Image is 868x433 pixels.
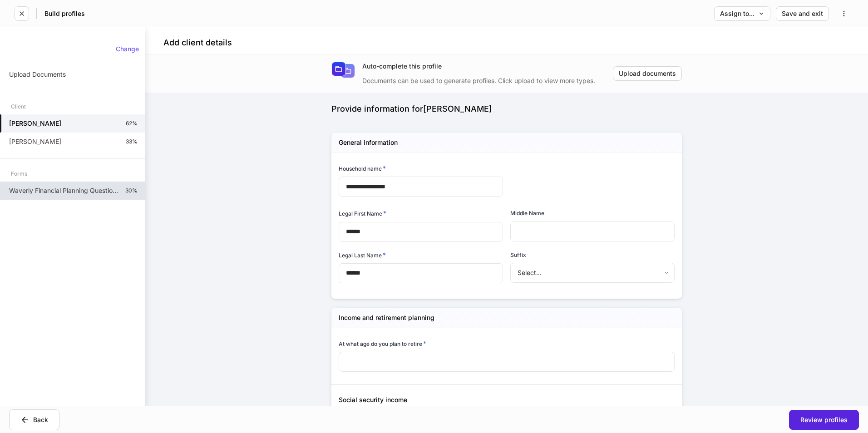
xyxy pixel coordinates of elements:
[9,186,118,195] p: Waverly Financial Planning Questionnaire
[510,209,544,217] h6: Middle Name
[110,42,145,56] button: Change
[163,37,232,48] h4: Add client details
[362,71,613,85] div: Documents can be used to generate profiles. Click upload to view more types.
[11,98,26,114] div: Client
[126,138,138,145] p: 33%
[9,137,61,146] p: [PERSON_NAME]
[9,70,66,79] p: Upload Documents
[9,119,61,128] h5: [PERSON_NAME]
[339,339,426,348] h6: At what age do you plan to retire
[776,6,829,21] button: Save and exit
[339,164,386,173] h6: Household name
[116,46,139,52] div: Change
[11,166,27,182] div: Forms
[339,209,386,218] h6: Legal First Name
[510,263,674,283] div: Select...
[126,120,138,127] p: 62%
[362,62,613,71] div: Auto-complete this profile
[800,417,848,423] div: Review profiles
[782,10,823,17] div: Save and exit
[714,6,770,21] button: Assign to...
[339,138,398,147] h5: General information
[339,395,675,404] h5: Social security income
[20,415,48,424] div: Back
[339,251,386,260] h6: Legal Last Name
[9,409,59,430] button: Back
[789,410,859,430] button: Review profiles
[44,9,85,18] h5: Build profiles
[510,251,526,259] h6: Suffix
[720,10,764,17] div: Assign to...
[331,103,682,114] div: Provide information for [PERSON_NAME]
[339,313,434,322] h5: Income and retirement planning
[125,187,138,194] p: 30%
[619,70,676,77] div: Upload documents
[613,66,682,81] button: Upload documents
